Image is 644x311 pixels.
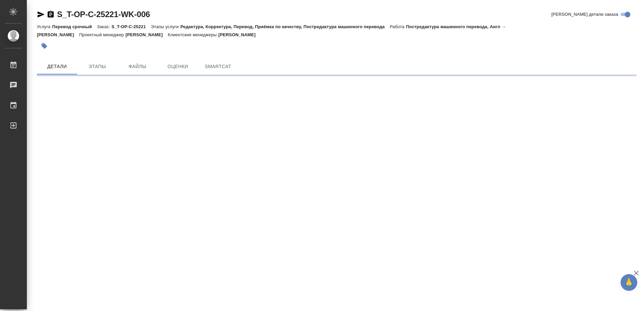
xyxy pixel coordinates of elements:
span: Файлы [121,62,154,71]
p: S_T-OP-C-25221 [111,24,151,29]
p: [PERSON_NAME] [218,32,261,37]
span: Этапы [81,62,113,71]
button: Скопировать ссылку для ЯМессенджера [37,10,45,18]
p: Заказ: [97,24,111,29]
a: S_T-OP-C-25221-WK-006 [57,10,150,19]
span: Детали [41,62,73,71]
button: Скопировать ссылку [47,10,55,18]
p: Услуга [37,24,52,29]
button: Добавить тэг [37,39,52,53]
button: 🙏 [621,274,637,291]
p: Этапы услуги [151,24,180,29]
p: [PERSON_NAME] [125,32,168,37]
span: [PERSON_NAME] детали заказа [551,11,618,18]
span: 🙏 [623,275,635,290]
p: Клиентские менеджеры [168,32,218,37]
p: Работа [390,24,406,29]
p: Перевод срочный [52,24,97,29]
span: Оценки [162,62,194,71]
span: SmartCat [202,62,234,71]
p: Проектный менеджер [79,32,125,37]
p: Редактура, Корректура, Перевод, Приёмка по качеству, Постредактура машинного перевода [180,24,390,29]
